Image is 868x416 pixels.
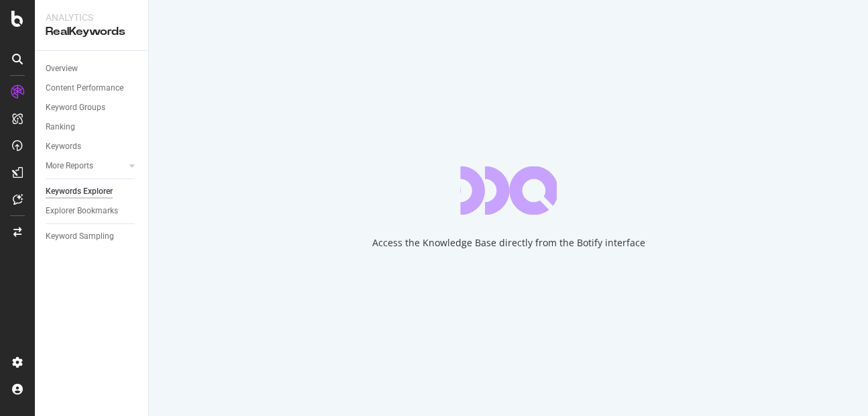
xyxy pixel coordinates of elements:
div: Access the Knowledge Base directly from the Botify interface [372,236,645,250]
a: Keyword Sampling [46,229,139,244]
div: Explorer Bookmarks [46,204,118,218]
a: Ranking [46,120,139,134]
div: Keywords [46,140,81,154]
a: Explorer Bookmarks [46,204,139,218]
div: Content Performance [46,81,123,95]
a: Overview [46,62,139,76]
div: Keyword Groups [46,101,105,115]
a: Keyword Groups [46,101,139,115]
div: Keyword Sampling [46,229,114,244]
div: Ranking [46,120,75,134]
div: Overview [46,62,78,76]
div: More Reports [46,159,93,173]
div: animation [460,166,557,215]
a: More Reports [46,159,125,173]
div: RealKeywords [46,24,138,40]
div: Analytics [46,11,138,24]
div: Keywords Explorer [46,185,113,199]
a: Keywords [46,140,139,154]
a: Keywords Explorer [46,185,139,199]
a: Content Performance [46,81,139,95]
